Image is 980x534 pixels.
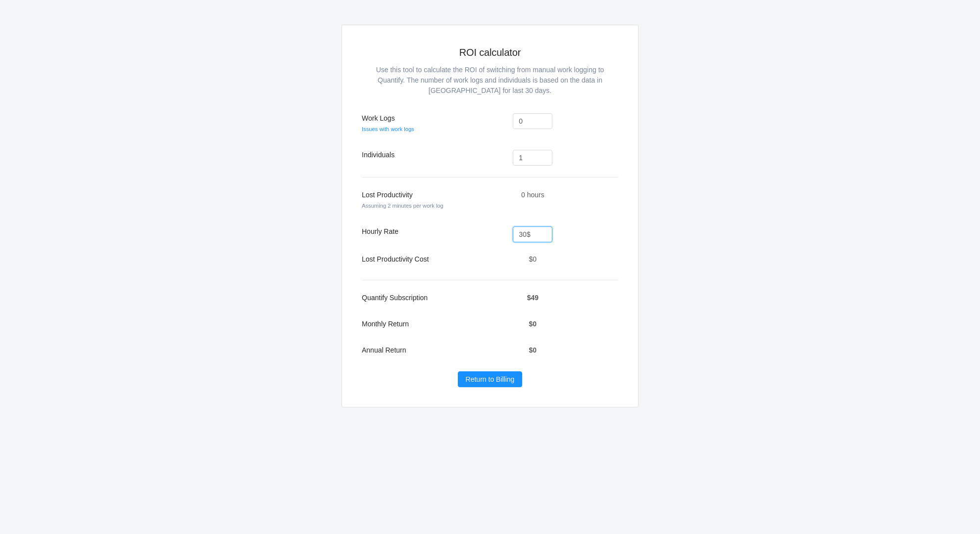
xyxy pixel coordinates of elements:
label: Lost Productivity [362,191,443,209]
a: Issues with work logs [362,126,414,132]
h2: ROI calculator [362,45,618,60]
label: Lost Productivity Cost [362,255,429,263]
p: Use this tool to calculate the ROI of switching from manual work logging to Quantify. The number ... [362,65,618,96]
strong: $0 [529,346,537,354]
span: 0 hours [521,191,544,199]
small: Assuming 2 minutes per work log [362,203,443,209]
button: Return to Billing [458,371,523,387]
label: Work Logs [362,114,414,133]
label: Quantify Subscription [362,294,428,302]
label: Annual Return [362,346,406,354]
strong: $0 [529,320,537,328]
span: $0 [529,255,537,263]
label: Individuals [362,151,394,159]
label: Monthly Return [362,320,409,328]
strong: $49 [527,294,539,302]
label: Hourly Rate [362,227,398,235]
